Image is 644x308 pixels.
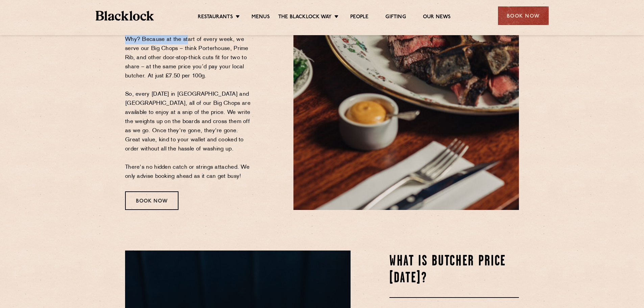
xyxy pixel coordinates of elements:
[125,191,178,210] div: Book Now
[96,11,154,21] img: BL_Textured_Logo-footer-cropped.svg
[278,14,332,21] a: The Blacklock Way
[198,14,233,21] a: Restaurants
[423,14,451,21] a: Our News
[389,253,519,287] h2: WHAT IS BUTCHER PRICE [DATE]?
[252,14,270,21] a: Menus
[125,8,255,181] p: It's often an unpopular opinion, but we LOVE Mondays. Why? Because at the start of every week, we...
[350,14,368,21] a: People
[498,6,549,25] div: Book Now
[385,14,406,21] a: Gifting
